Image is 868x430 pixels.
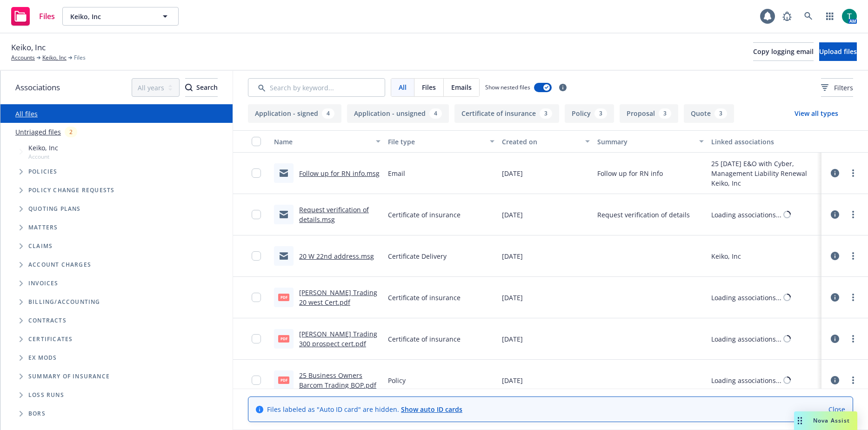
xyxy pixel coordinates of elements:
[502,251,523,261] span: [DATE]
[248,104,341,123] button: Application - signed
[62,7,179,26] button: Keiko, Inc
[711,178,818,188] div: Keiko, Inc
[384,130,498,153] button: File type
[42,54,67,62] a: Keiko, Inc
[834,83,853,93] span: Filters
[270,130,384,153] button: Name
[498,130,593,153] button: Created on
[708,130,821,153] button: Linked associations
[15,127,61,137] a: Untriaged files
[684,104,734,123] button: Quote
[0,293,233,423] div: Folder Tree Example
[252,210,261,219] input: Toggle Row Selected
[299,252,374,261] a: 20 W 22nd address.msg
[28,281,59,286] span: Invoices
[252,168,261,178] input: Toggle Row Selected
[267,404,462,414] span: Files labeled as "Auto ID card" are hidden.
[711,251,741,261] div: Keiko, Inc
[848,250,859,262] a: more
[28,411,46,417] span: BORs
[39,13,55,20] span: Files
[185,78,218,97] button: SearchSearch
[322,108,334,119] div: 4
[28,153,58,161] span: Account
[565,104,614,123] button: Policy
[848,209,859,220] a: more
[388,168,405,178] span: Email
[299,288,377,307] a: [PERSON_NAME] Trading 20 west Cert.pdf
[28,243,53,249] span: Claims
[252,251,261,261] input: Toggle Row Selected
[422,82,436,92] span: Files
[28,262,91,268] span: Account charges
[819,42,857,61] button: Upload files
[502,334,523,344] span: [DATE]
[299,329,377,348] a: [PERSON_NAME] Trading 300 prospect cert.pdf
[11,54,35,62] a: Accounts
[15,81,60,94] span: Associations
[502,137,579,147] div: Created on
[74,54,86,62] span: Files
[502,168,523,178] span: [DATE]
[711,137,818,147] div: Linked associations
[711,159,818,178] div: 25 [DATE] E&O with Cyber, Management Liability Renewal
[794,411,806,430] div: Drag to move
[388,293,461,302] span: Certificate of insurance
[659,108,671,119] div: 3
[347,104,449,123] button: Application - unsigned
[780,104,853,123] button: View all types
[252,334,261,343] input: Toggle Row Selected
[597,137,694,147] div: Summary
[11,41,46,54] span: Keiko, Inc
[185,79,218,96] div: Search
[821,7,839,26] a: Switch app
[278,335,289,342] span: pdf
[848,168,859,179] a: more
[778,7,796,26] a: Report a Bug
[28,318,67,323] span: Contracts
[299,169,380,178] a: Follow up for RN info.msg
[842,9,857,24] img: photo
[252,137,261,146] input: Select all
[28,374,110,379] span: Summary of insurance
[274,137,370,147] div: Name
[711,293,781,302] div: Loading associations...
[248,78,385,97] input: Search by keyword...
[848,333,859,344] a: more
[388,137,484,147] div: File type
[594,130,708,153] button: Summary
[28,188,114,193] span: Policy change requests
[28,143,58,153] span: Keiko, Inc
[0,141,233,293] div: Tree Example
[28,299,100,305] span: Billing/Accounting
[7,3,59,29] a: Files
[711,376,781,385] div: Loading associations...
[28,336,73,342] span: Certificates
[429,108,442,119] div: 4
[485,83,530,91] span: Show nested files
[399,82,407,92] span: All
[540,108,552,119] div: 3
[714,108,727,119] div: 3
[821,78,853,97] button: Filters
[401,405,462,414] a: Show auto ID cards
[794,411,857,430] button: Nova Assist
[597,168,663,178] span: Follow up for RN info
[502,210,523,220] span: [DATE]
[15,109,38,118] a: All files
[711,334,781,344] div: Loading associations...
[620,104,678,123] button: Proposal
[819,47,857,56] span: Upload files
[821,83,853,93] span: Filters
[799,7,818,26] a: Search
[28,169,58,175] span: Policies
[597,210,690,220] span: Request verification of details
[753,42,814,61] button: Copy logging email
[502,376,523,385] span: [DATE]
[388,334,461,344] span: Certificate of insurance
[848,375,859,386] a: more
[28,206,81,212] span: Quoting plans
[502,293,523,302] span: [DATE]
[594,108,607,119] div: 3
[185,84,193,91] svg: Search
